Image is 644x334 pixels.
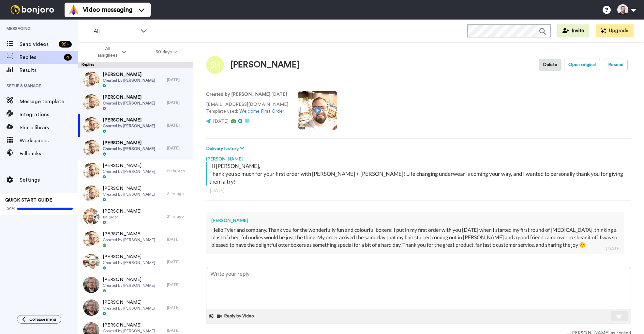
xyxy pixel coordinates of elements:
span: Replies [20,53,61,61]
img: vm-color.svg [68,5,79,15]
strong: Created by [PERSON_NAME] [206,92,270,97]
span: [PERSON_NAME] [103,276,155,283]
span: 1st order [103,215,142,220]
span: 100% [5,206,15,211]
div: 99 + [59,41,72,48]
img: 11682276-afbd-4b54-bc4a-fbbc98e51baf-thumb.jpg [83,186,99,202]
button: Resend [604,59,628,71]
div: [DATE] [167,259,190,265]
div: [DATE] [167,328,190,333]
span: Created by [PERSON_NAME] [103,260,155,265]
div: [DATE] [167,146,190,151]
span: Video messaging [83,5,132,14]
span: Created by [PERSON_NAME] [103,78,155,83]
div: [PERSON_NAME] [211,217,619,224]
div: [PERSON_NAME] [206,152,631,162]
div: [DATE] [167,282,190,287]
a: [PERSON_NAME]Created by [PERSON_NAME]21 hr. ago [78,182,193,205]
img: efa524da-70a9-41f2-aa42-4cb2d5cfdec7-thumb.jpg [83,208,99,225]
button: Reply by Video [216,311,256,321]
span: Results [20,66,78,74]
span: Settings [20,176,78,184]
div: [DATE] [210,187,627,194]
span: Fallbacks [20,150,78,158]
span: Integrations [20,111,78,118]
span: [DATE] [213,119,229,124]
img: 11682276-afbd-4b54-bc4a-fbbc98e51baf-thumb.jpg [83,117,99,133]
a: [PERSON_NAME]Created by [PERSON_NAME][DATE] [78,91,193,114]
p: [EMAIL_ADDRESS][DOMAIN_NAME] Template used: [206,101,288,115]
span: [PERSON_NAME] [103,140,155,146]
div: [DATE] [167,237,190,242]
span: [PERSON_NAME] [103,299,155,306]
span: Created by [PERSON_NAME] [103,146,155,151]
button: Invite [557,24,589,37]
img: 11682276-afbd-4b54-bc4a-fbbc98e51baf-thumb.jpg [83,140,99,156]
span: Collapse menu [29,317,56,322]
a: [PERSON_NAME]Created by [PERSON_NAME]20 hr. ago [78,160,193,182]
div: [DATE] [167,100,190,105]
span: Created by [PERSON_NAME] [103,328,155,334]
span: Created by [PERSON_NAME] [103,283,155,288]
a: Welcome First Order [239,109,284,114]
p: : [DATE] [206,91,288,98]
a: [PERSON_NAME]Created by [PERSON_NAME][DATE] [78,114,193,137]
span: [PERSON_NAME] [103,208,142,215]
img: 11682276-afbd-4b54-bc4a-fbbc98e51baf-thumb.jpg [83,94,99,111]
a: [PERSON_NAME]Created by [PERSON_NAME][DATE] [78,137,193,160]
span: [PERSON_NAME] [103,117,155,123]
button: All assignees [80,43,141,61]
button: Delivery history [206,145,246,152]
div: [DATE] [606,245,621,252]
div: [DATE] [167,305,190,310]
button: Collapse menu [17,315,61,324]
span: Message template [20,98,78,105]
span: [PERSON_NAME] [103,94,155,101]
button: Upgrade [596,24,634,37]
a: [PERSON_NAME]Created by [PERSON_NAME][DATE] [78,251,193,273]
span: [PERSON_NAME] [103,231,155,237]
span: [PERSON_NAME] [103,162,155,169]
button: Delete [539,59,562,71]
a: [PERSON_NAME]1st order21 hr. ago [78,205,193,228]
img: 11682276-afbd-4b54-bc4a-fbbc98e51baf-thumb.jpg [83,72,99,88]
div: [PERSON_NAME] [231,60,300,70]
img: 11682276-afbd-4b54-bc4a-fbbc98e51baf-thumb.jpg [83,163,99,179]
button: 30 days [141,46,192,58]
span: Created by [PERSON_NAME] [103,192,155,197]
a: [PERSON_NAME]Created by [PERSON_NAME][DATE] [78,228,193,251]
span: [PERSON_NAME] [103,322,155,328]
div: Replies [78,62,193,68]
span: Created by [PERSON_NAME] [103,101,155,106]
span: All assignees [94,46,121,59]
img: 41689fec-4445-421a-b3cf-d50069c31026-thumb.jpg [83,254,99,270]
div: 4 [64,54,72,61]
img: 33ab509e-1088-4b8e-bef0-136f98130ee2-thumb.jpg [83,299,99,316]
a: [PERSON_NAME]Created by [PERSON_NAME][DATE] [78,273,193,296]
span: Created by [PERSON_NAME] [103,169,155,174]
div: Hello Tyler and company. Thank you for the wonderfully fun and colourful boxers! I put in my firs... [211,226,619,249]
div: [DATE] [167,77,190,82]
span: QUICK START GUIDE [5,198,52,202]
span: [PERSON_NAME] [103,254,155,260]
a: [PERSON_NAME]Created by [PERSON_NAME][DATE] [78,296,193,319]
span: Workspaces [20,137,78,145]
span: Send videos [20,40,56,48]
img: 11682276-afbd-4b54-bc4a-fbbc98e51baf-thumb.jpg [83,231,99,247]
button: Open original [564,59,600,71]
div: 21 hr. ago [167,191,190,196]
img: send-white.svg [616,313,623,319]
span: Created by [PERSON_NAME] [103,237,155,243]
span: Created by [PERSON_NAME] [103,306,155,311]
span: All [94,27,137,35]
span: Share library [20,124,78,132]
img: Image of Stephanie Hammond [206,56,224,74]
img: bj-logo-header-white.svg [8,5,57,14]
div: 20 hr. ago [167,168,190,174]
div: [DATE] [167,123,190,128]
div: Hi [PERSON_NAME], Thank you so much for your first order with [PERSON_NAME] + [PERSON_NAME]! Life... [209,162,629,186]
div: 21 hr. ago [167,214,190,219]
span: Created by [PERSON_NAME] [103,123,155,129]
img: 33ab509e-1088-4b8e-bef0-136f98130ee2-thumb.jpg [83,277,99,293]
